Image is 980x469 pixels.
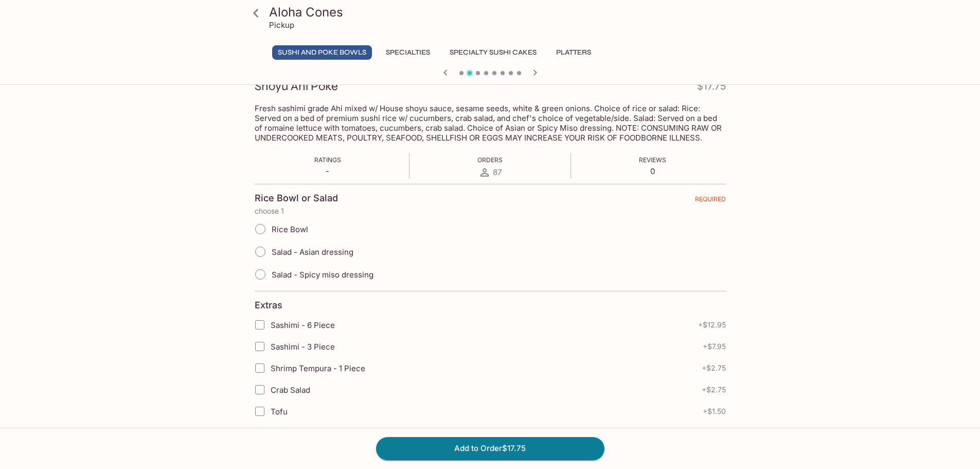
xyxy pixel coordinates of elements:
[493,167,502,177] span: 87
[703,407,726,415] span: + $1.50
[698,321,726,329] span: + $12.95
[272,45,372,60] button: Sushi and Poke Bowls
[269,4,729,20] h3: Aloha Cones
[255,207,726,215] p: choose 1
[271,342,335,352] span: Sashimi - 3 Piece
[697,78,726,98] h4: $17.75
[477,156,503,164] span: Orders
[269,20,294,30] p: Pickup
[314,166,341,176] p: -
[272,247,353,257] span: Salad - Asian dressing
[314,156,341,164] span: Ratings
[702,364,726,372] span: + $2.75
[255,103,726,143] p: Fresh sashimi grade Ahi mixed w/ House shoyu sauce, sesame seeds, white & green onions. Choice of...
[695,195,726,207] span: REQUIRED
[255,193,338,204] h4: Rice Bowl or Salad
[272,224,308,234] span: Rice Bowl
[271,363,365,373] span: Shrimp Tempura - 1 Piece
[639,166,666,176] p: 0
[272,270,373,280] span: Salad - Spicy miso dressing
[255,78,338,94] h3: Shoyu Ahi Poke
[376,437,604,460] button: Add to Order$17.75
[271,407,288,416] span: Tofu
[444,45,542,60] button: Specialty Sushi Cakes
[703,342,726,351] span: + $7.95
[550,45,597,60] button: Platters
[639,156,666,164] span: Reviews
[271,385,310,395] span: Crab Salad
[255,300,282,311] h4: Extras
[380,45,436,60] button: Specialties
[271,320,335,330] span: Sashimi - 6 Piece
[702,386,726,394] span: + $2.75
